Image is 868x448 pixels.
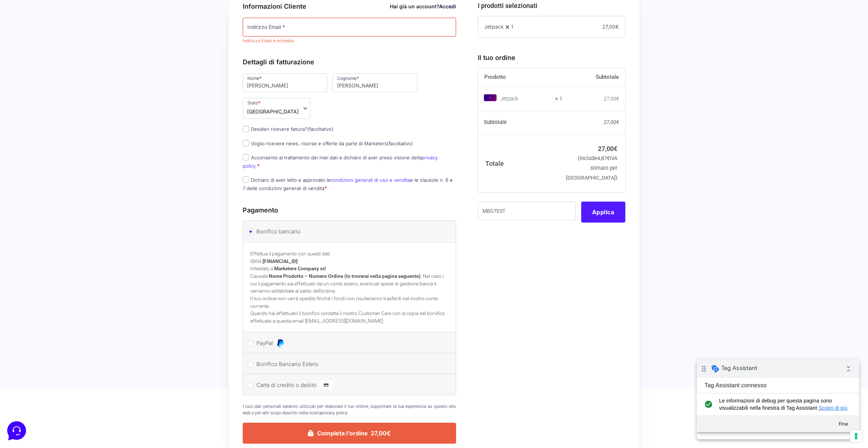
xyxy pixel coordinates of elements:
p: Il tuo ordine non verrà spedito finché i fondi non risulteranno trasferiti nel nostro conto corre... [250,295,448,310]
h3: Il tuo ordine [478,53,625,63]
input: Indirizzo Email * [243,18,456,36]
label: PayPal [256,338,440,349]
strong: × 1 [555,95,562,103]
label: Voglio ricevere news, risorse e offerte da parte di Marketers [243,141,413,146]
input: Cognome * [332,73,417,92]
input: Desideri ricevere fattura?(facoltativo) [243,126,249,132]
img: Jetpack [484,94,497,101]
button: Aiuto [94,232,139,249]
img: dark [35,40,49,55]
input: Cerca un articolo... [16,105,118,112]
span: € [616,119,619,125]
span: € [616,96,619,102]
span: (facoltativo) [387,141,413,146]
a: Scopri di più [122,45,151,51]
span: € [616,23,619,30]
span: Trova una risposta [12,90,56,95]
button: Completa l'ordine 27,00€ [243,423,456,444]
button: Le tue preferenze relative al consenso per le tecnologie di tracciamento [850,430,862,442]
strong: Nome Prodotto – Numero Ordine (lo troverai nella pagina seguente) [269,273,421,279]
p: Aiuto [111,242,122,249]
a: condizioni generali di uso e vendita [331,177,410,183]
input: Acconsento al trattamento dei miei dati e dichiaro di aver preso visione dellaprivacy policy [243,154,249,160]
h3: Pagamento [243,205,456,215]
bdi: 27,00 [604,96,619,102]
span: € [607,155,610,161]
span: 4,87 [597,155,610,161]
h3: Informazioni Cliente [243,1,456,11]
input: Dichiaro di aver letto e approvato lecondizioni generali di uso e venditae le clausole n. 6 e 7 d... [243,176,249,183]
bdi: 27,00 [598,145,617,152]
h3: I prodotti selezionati [478,1,625,10]
th: Subtotale [478,111,563,134]
span: Le informazioni di debug per questa pagina sono visualizzabili nella finestra di Tag Assistant [22,37,151,52]
h2: Ciao da Marketers 👋 [6,6,122,17]
input: Voglio ricevere news, risorse e offerte da parte di Marketers(facoltativo) [243,140,249,146]
input: Nome * [243,73,327,92]
div: Jetpack [500,95,551,103]
img: PayPal [276,339,285,348]
span: 27,00 [602,23,619,30]
small: (include IVA stimato per [GEOGRAPHIC_DATA]) [566,155,617,181]
span: 1 [511,23,513,30]
p: Messaggi [63,242,82,249]
a: privacy policy [321,410,347,415]
input: Coupon [478,202,576,220]
label: Bonifico Bancario Estero [256,359,440,370]
div: Hai già un account? [390,3,456,10]
th: Prodotto [478,68,563,87]
i: Comprimi badge di debug [145,2,159,16]
label: Acconsento al trattamento dei miei dati e dichiaro di aver preso visione della [243,155,438,169]
a: Accedi [439,3,456,9]
span: € [614,145,617,152]
span: Italia [247,108,299,115]
button: Fine [134,57,160,70]
h3: Dettagli di fatturazione [243,57,456,67]
i: check_circle [6,37,18,52]
span: Indirizzo Email è richiesto [243,38,294,43]
p: Quando hai effettuato il bonifico contatta il nostro Customer Care con la copia del bonifico effe... [250,310,448,324]
th: Totale [478,134,563,192]
label: Bonifico bancario [256,226,440,237]
button: Home [6,232,50,249]
span: Stato [243,98,310,119]
button: Applica [581,202,625,223]
p: I tuoi dati personali saranno utilizzati per elaborare il tuo ordine, supportare la tua esperienz... [243,403,456,416]
th: Subtotale [562,68,625,87]
label: Dichiaro di aver letto e approvato le e le clausole n. 6 e 7 delle condizioni generali di vendita [243,177,453,191]
strong: Marketers Company srl [274,266,326,271]
span: Jetpack [484,23,504,30]
label: Carta di credito o debito [256,380,440,391]
span: (facoltativo) [307,126,333,132]
bdi: 27,00 [604,119,619,125]
strong: [FINANCIAL_ID] [263,258,298,264]
span: Le tue conversazioni [12,29,61,35]
p: Home [22,242,34,249]
span: Inizia una conversazione [47,65,107,71]
button: Inizia una conversazione [12,61,133,75]
iframe: Customerly Messenger Launcher [6,420,27,441]
img: Carta di credito o debito [319,381,333,389]
img: dark [12,40,26,55]
button: Messaggi [50,232,95,249]
img: dark [23,40,38,55]
a: Apri Centro Assistenza [77,90,133,95]
p: Effettua il pagamento con questi dati. IBAN: Intestato a: Causale: . Nel caso i cui il pagamento ... [250,250,448,295]
span: Tag Assistant [25,5,61,12]
label: Desideri ricevere fattura? [243,126,333,132]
